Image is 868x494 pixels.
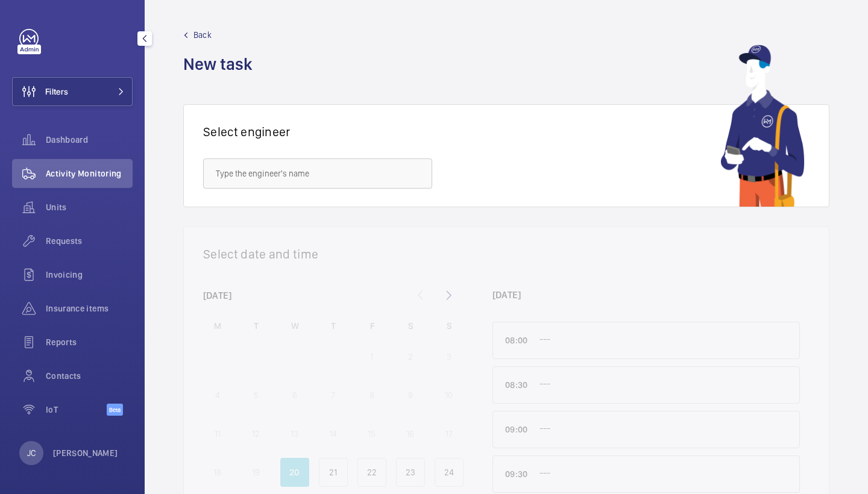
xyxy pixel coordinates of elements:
img: mechanic using app [720,45,805,207]
span: Reports [46,336,133,348]
input: Type the engineer's name [203,158,432,189]
span: Dashboard [46,134,133,146]
p: JC [27,447,36,459]
span: Insurance items [46,302,133,314]
p: [PERSON_NAME] [53,447,118,459]
span: IoT [46,404,107,416]
button: Filters [12,77,133,106]
span: Beta [107,404,123,416]
h1: New task [183,53,260,75]
span: Activity Monitoring [46,167,133,180]
span: Units [46,201,133,213]
span: Invoicing [46,269,133,281]
span: Filters [45,86,68,98]
span: Back [193,29,212,41]
span: Contacts [46,370,133,382]
span: Requests [46,235,133,247]
h1: Select engineer [203,124,291,139]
